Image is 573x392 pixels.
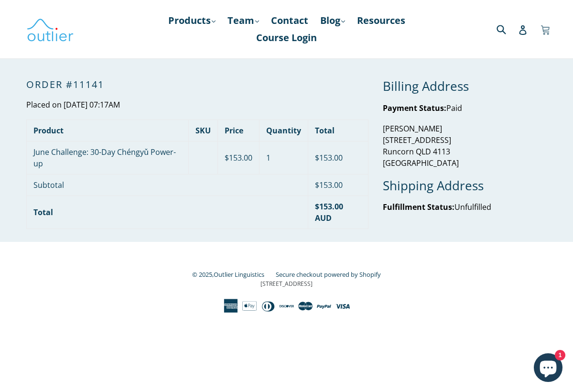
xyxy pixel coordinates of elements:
[352,12,410,29] a: Resources
[494,19,520,39] input: Search
[26,280,547,288] p: [STREET_ADDRESS]
[192,270,274,279] small: © 2025,
[383,79,547,94] h3: Billing Address
[223,12,264,29] a: Team
[27,174,308,196] td: Subtotal
[308,120,368,141] th: Total
[33,207,53,218] strong: Total
[383,102,547,114] p: Paid
[218,120,259,141] th: Price
[383,202,454,212] strong: Fulfillment Status:
[189,120,218,141] th: SKU
[315,201,343,223] strong: $153.00 AUD
[26,99,368,110] p: Placed on [DATE] 07:17AM
[33,147,176,169] a: June Challenge: 30-Day Chéngyǔ Power-up
[163,12,220,29] a: Products
[383,123,547,169] p: [PERSON_NAME] [STREET_ADDRESS] Runcorn QLD 4113 [GEOGRAPHIC_DATA]
[308,141,368,174] td: $153.00
[308,174,368,196] td: $153.00
[276,270,381,279] a: Secure checkout powered by Shopify
[218,141,259,174] td: $153.00
[315,12,350,29] a: Blog
[26,15,74,43] img: Outlier Linguistics
[383,178,547,193] h3: Shipping Address
[383,201,547,213] p: Unfulfilled
[531,353,565,384] inbox-online-store-chat: Shopify online store chat
[383,103,446,113] strong: Payment Status:
[259,141,308,174] td: 1
[251,29,322,46] a: Course Login
[266,12,313,29] a: Contact
[214,270,264,279] a: Outlier Linguistics
[26,79,368,90] h2: Order #11141
[259,120,308,141] th: Quantity
[27,120,189,141] th: Product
